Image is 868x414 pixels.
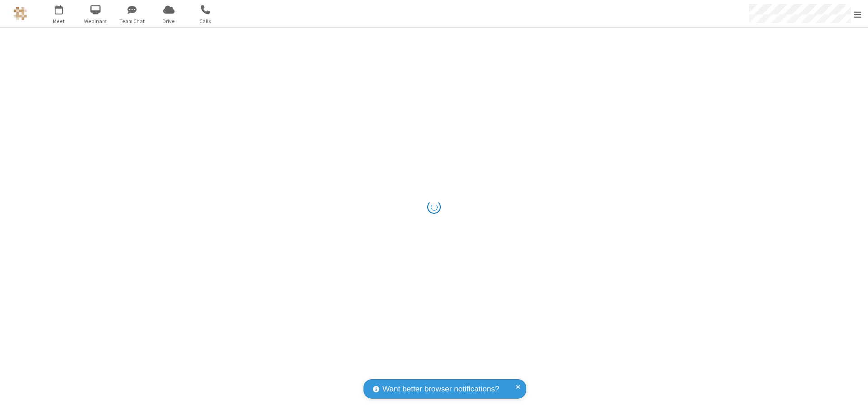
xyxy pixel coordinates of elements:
[189,17,222,25] span: Calls
[42,17,76,25] span: Meet
[79,17,113,25] span: Webinars
[152,17,186,25] span: Drive
[14,7,27,20] img: QA Selenium DO NOT DELETE OR CHANGE
[382,383,499,395] span: Want better browser notifications?
[115,17,149,25] span: Team Chat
